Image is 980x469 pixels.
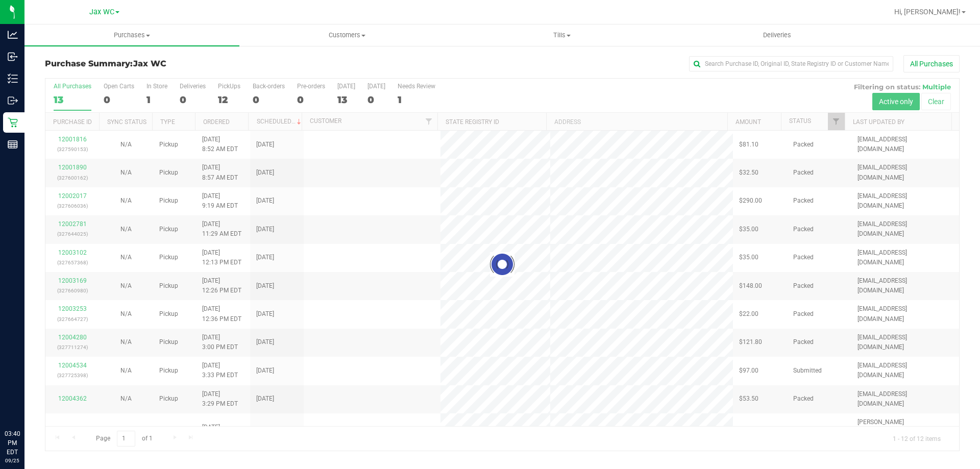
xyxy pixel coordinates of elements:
[24,24,239,46] a: Purchases
[8,30,18,40] inline-svg: Analytics
[903,55,960,72] button: All Purchases
[240,31,454,40] span: Customers
[689,56,893,71] input: Search Purchase ID, Original ID, State Registry ID or Customer Name...
[5,457,20,464] p: 09/25
[8,73,18,84] inline-svg: Inventory
[8,117,18,128] inline-svg: Retail
[89,8,114,16] span: Jax WC
[8,52,18,62] inline-svg: Inbound
[8,95,18,106] inline-svg: Outbound
[133,59,166,68] span: Jax WC
[749,31,805,40] span: Deliveries
[8,139,18,150] inline-svg: Reports
[670,24,885,46] a: Deliveries
[454,24,669,46] a: Tills
[5,429,20,457] p: 03:40 PM EDT
[24,31,239,40] span: Purchases
[894,8,961,16] span: Hi, [PERSON_NAME]!
[45,59,350,68] h3: Purchase Summary:
[10,387,41,418] iframe: Resource center
[455,31,669,40] span: Tills
[239,24,454,46] a: Customers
